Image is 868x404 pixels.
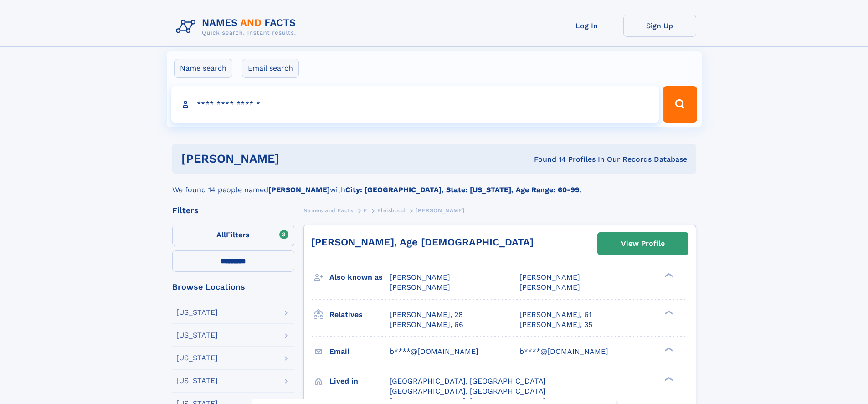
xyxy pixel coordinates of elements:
[390,283,450,291] span: [PERSON_NAME]
[176,309,218,316] div: [US_STATE]
[176,354,218,362] div: [US_STATE]
[406,154,687,164] div: Found 14 Profiles In Our Records Database
[329,270,390,285] h3: Also known as
[519,310,591,320] a: [PERSON_NAME], 61
[172,15,303,39] img: Logo Names and Facts
[364,205,367,216] a: F
[621,233,665,254] div: View Profile
[242,59,299,78] label: Email search
[176,332,218,339] div: [US_STATE]
[377,205,405,216] a: Fleishood
[268,185,330,194] b: [PERSON_NAME]
[174,59,232,78] label: Name search
[303,205,354,216] a: Names and Facts
[598,233,688,255] a: View Profile
[390,273,450,281] span: [PERSON_NAME]
[172,225,294,246] label: Filters
[390,310,463,320] a: [PERSON_NAME], 28
[181,153,407,164] h1: [PERSON_NAME]
[550,15,623,37] a: Log In
[172,206,294,215] div: Filters
[416,207,464,214] span: [PERSON_NAME]
[329,373,390,389] h3: Lived in
[663,86,697,123] button: Search Button
[519,320,592,330] a: [PERSON_NAME], 35
[345,185,580,194] b: City: [GEOGRAPHIC_DATA], State: [US_STATE], Age Range: 60-99
[171,86,659,123] input: search input
[663,346,673,352] div: ❯
[172,174,696,195] div: We found 14 people named with .
[390,320,463,330] a: [PERSON_NAME], 66
[390,377,546,385] span: [GEOGRAPHIC_DATA], [GEOGRAPHIC_DATA]
[623,15,696,37] a: Sign Up
[377,207,405,214] span: Fleishood
[329,344,390,359] h3: Email
[390,387,546,395] span: [GEOGRAPHIC_DATA], [GEOGRAPHIC_DATA]
[663,309,673,315] div: ❯
[216,230,226,239] span: All
[663,272,673,278] div: ❯
[176,377,218,384] div: [US_STATE]
[519,273,580,281] span: [PERSON_NAME]
[364,207,367,214] span: F
[663,376,673,382] div: ❯
[329,307,390,322] h3: Relatives
[519,283,580,291] span: [PERSON_NAME]
[311,236,534,248] a: [PERSON_NAME], Age [DEMOGRAPHIC_DATA]
[172,283,294,291] div: Browse Locations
